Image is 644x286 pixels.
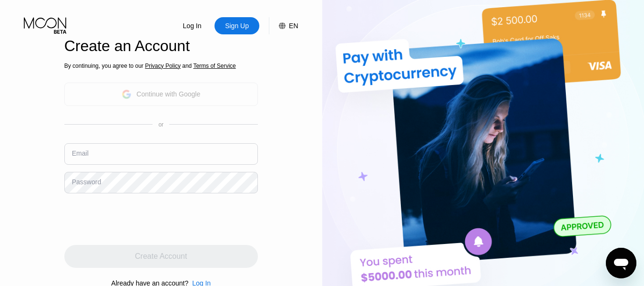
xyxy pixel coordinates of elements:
span: and [181,63,194,69]
div: Password [72,178,101,186]
div: Email [72,149,89,157]
iframe: reCAPTCHA [64,201,209,238]
div: Continue with Google [64,83,258,106]
span: Privacy Policy [145,63,181,69]
div: Sign Up [224,21,250,31]
div: Sign Up [215,17,259,34]
span: Terms of Service [193,63,235,69]
div: Continue with Google [136,90,200,98]
iframe: Button to launch messaging window [606,248,636,278]
div: EN [289,22,298,30]
div: Log In [182,21,203,31]
div: Log In [170,17,215,34]
div: or [158,121,164,128]
div: By continuing, you agree to our [64,63,258,69]
div: EN [269,17,298,34]
div: Create an Account [64,37,258,55]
